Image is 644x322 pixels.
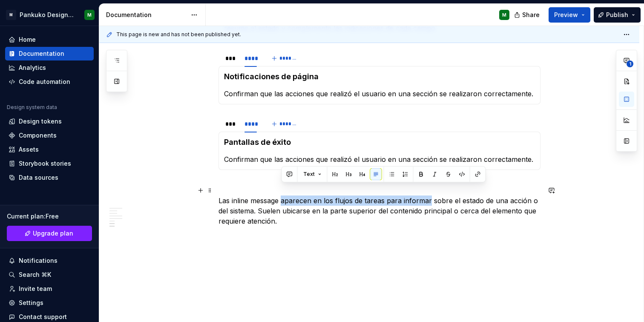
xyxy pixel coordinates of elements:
a: Documentation [5,47,94,60]
div: Notifications [19,256,57,265]
div: Design tokens [19,117,62,126]
div: M [87,11,92,18]
div: Assets [19,145,39,154]
button: Publish [594,7,641,23]
div: Data sources [19,173,58,182]
a: Data sources [5,171,94,184]
div: Storybook stories [19,159,71,168]
a: Analytics [5,61,94,75]
div: Home [19,35,36,44]
p: Confirman que las acciones que realizó el usuario en una sección se realizaron correctamente. [224,154,535,164]
a: Upgrade plan [7,226,92,241]
button: Search ⌘K [5,268,94,282]
a: Home [5,33,94,46]
div: Documentation [106,11,187,19]
a: Code automation [5,75,94,89]
div: Current plan : Free [7,212,92,221]
p: Confirman que las acciones que realizó el usuario en una sección se realizaron correctamente. [224,89,535,99]
div: M [502,11,506,18]
button: Share [510,7,545,23]
section-item: Text [224,72,535,99]
div: Invite team [19,285,52,293]
span: This page is new and has not been published yet. [116,31,241,38]
span: Preview [554,11,578,19]
button: Notifications [5,254,94,267]
strong: Pantallas de éxito [224,138,291,147]
a: Design tokens [5,115,94,128]
button: MPankuko Design SystemM [2,6,97,24]
div: Pankuko Design System [20,11,74,19]
span: Upgrade plan [33,229,73,238]
section-item: Text [224,137,535,164]
div: Documentation [19,49,64,58]
strong: Notificaciones de página [224,72,319,81]
div: Components [19,131,57,140]
a: Assets [5,143,94,156]
p: Las inline message aparecen en los flujos de tareas para informar sobre el estado de una acción o... [218,195,540,226]
div: M [6,10,16,20]
span: Publish [606,11,628,19]
a: Storybook stories [5,157,94,170]
a: Components [5,129,94,142]
button: Preview [549,7,590,23]
div: Contact support [19,313,67,321]
div: Search ⌘K [19,270,51,279]
div: Code automation [19,78,70,86]
a: Settings [5,296,94,310]
div: Design system data [7,104,57,111]
span: Share [522,11,540,19]
div: Settings [19,299,43,307]
a: Invite team [5,282,94,296]
div: Analytics [19,63,46,72]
